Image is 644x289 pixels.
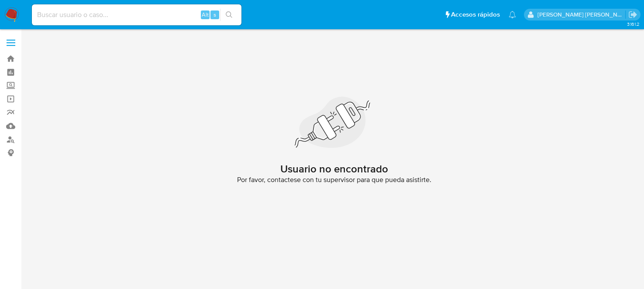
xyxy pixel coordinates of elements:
h2: Usuario no encontrado [280,162,388,175]
span: Accesos rápidos [451,10,500,19]
a: Notificaciones [509,11,516,18]
p: brenda.morenoreyes@mercadolibre.com.mx [537,10,626,19]
span: Por favor, contactese con tu supervisor para que pueda asistirte. [237,175,431,184]
a: Salir [628,10,637,19]
input: Buscar usuario o caso... [32,9,241,21]
button: search-icon [220,9,238,21]
span: s [214,10,216,19]
span: Alt [202,10,209,19]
